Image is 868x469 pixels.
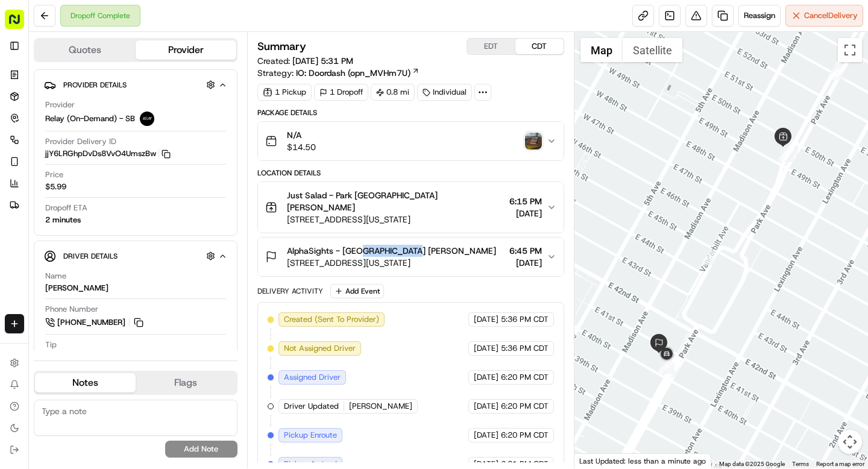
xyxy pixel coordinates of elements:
div: Strategy: [257,67,420,79]
a: Powered byPylon [85,266,146,275]
input: Got a question? Start typing here... [31,78,217,90]
span: 6:45 PM [509,245,542,257]
span: N/A [287,129,316,141]
span: [PERSON_NAME] [349,401,412,412]
span: Pickup Enroute [284,430,337,441]
h3: Summary [257,41,306,52]
img: Google [577,453,617,468]
div: Individual [417,84,472,101]
a: Report a map error [816,461,864,467]
button: CDT [515,39,564,54]
span: [STREET_ADDRESS][US_STATE] [287,257,496,269]
button: Driver Details [44,246,227,266]
span: $5.99 [45,181,66,192]
span: [DATE] [474,343,498,354]
a: [PHONE_NUMBER] [45,316,145,329]
a: Terms (opens in new tab) [792,461,809,467]
div: Past conversations [12,157,81,166]
button: Toggle fullscreen view [838,38,862,62]
span: Tip [45,339,57,350]
button: Quotes [35,40,136,60]
button: Provider [136,40,236,60]
span: Created: [257,55,353,67]
span: Phone Number [45,304,98,315]
div: 💻 [102,238,112,248]
div: 3 [779,146,794,162]
div: 0.8 mi [371,84,415,101]
span: [DATE] 5:31 PM [292,55,353,66]
span: 5:36 PM CDT [501,343,549,354]
span: Just Salad - Park [GEOGRAPHIC_DATA][PERSON_NAME] [287,189,505,213]
span: Reassign [744,10,775,21]
button: CancelDelivery [785,5,863,27]
div: Last Updated: less than a minute ago [574,453,711,468]
button: See all [187,154,219,169]
span: [DATE] [474,314,498,325]
a: 💻API Documentation [97,232,198,254]
img: Mat Toderenczuk de la Barba (they/them) [12,175,31,195]
div: 2 minutes [45,215,81,225]
span: Not Assigned Driver [284,343,356,354]
div: 📗 [12,238,22,248]
span: Pylon [120,266,146,275]
button: Show street map [580,38,623,62]
p: Welcome 👋 [12,48,219,68]
span: $14.50 [287,141,316,153]
span: [PHONE_NUMBER] [57,317,125,328]
button: N/A$14.50photo_proof_of_delivery image [258,122,564,160]
div: Package Details [257,108,564,118]
span: [DATE] [509,257,542,269]
span: Knowledge Base [24,237,92,249]
div: Start new chat [41,115,198,127]
div: Delivery Activity [257,286,323,296]
img: 1736555255976-a54dd68f-1ca7-489b-9aae-adbdc363a1c4 [12,115,34,137]
button: Start new chat [205,119,219,133]
span: [DATE] [173,187,198,197]
span: Cancel Delivery [804,10,858,21]
span: Relay (On-Demand) - SB [45,113,135,124]
span: Created (Sent To Provider) [284,314,379,325]
div: 4 [702,250,718,265]
a: Open this area in Google Maps (opens a new window) [577,453,617,468]
span: 6:20 PM CDT [501,372,549,383]
button: Map camera controls [838,430,862,454]
div: 1 [831,64,846,80]
span: [DATE] [474,401,498,412]
span: Dropoff ETA [45,203,87,213]
span: • [166,187,171,197]
button: EDT [467,39,515,54]
div: 1 Dropoff [314,84,368,101]
span: 6:15 PM [509,195,542,207]
span: API Documentation [114,237,193,249]
span: AlphaSights - [GEOGRAPHIC_DATA] [PERSON_NAME] [287,245,496,257]
img: photo_proof_of_delivery image [525,133,542,150]
button: Provider Details [44,75,227,95]
span: [DATE] [474,430,498,441]
span: Driver Updated [284,401,339,412]
span: Price [45,169,63,180]
div: 1 Pickup [257,84,312,101]
span: Assigned Driver [284,372,341,383]
span: IO: Doordash (opn_MVHm7U) [296,67,410,79]
span: Map data ©2025 Google [719,461,785,467]
button: Reassign [738,5,781,27]
button: Notes [35,373,136,392]
a: IO: Doordash (opn_MVHm7U) [296,67,420,79]
div: [PERSON_NAME] [45,283,108,294]
span: Provider Delivery ID [45,136,116,147]
div: 6 [659,358,675,374]
span: [STREET_ADDRESS][US_STATE] [287,213,505,225]
button: Flags [136,373,236,392]
span: Provider [45,99,75,110]
span: Name [45,271,66,282]
img: relay_logo_black.png [140,112,154,126]
button: AlphaSights - [GEOGRAPHIC_DATA] [PERSON_NAME][STREET_ADDRESS][US_STATE]6:45 PM[DATE] [258,238,564,276]
button: Just Salad - Park [GEOGRAPHIC_DATA][PERSON_NAME][STREET_ADDRESS][US_STATE]6:15 PM[DATE] [258,182,564,233]
span: [PERSON_NAME] de [PERSON_NAME] (they/them) [37,187,164,197]
span: [DATE] [509,207,542,219]
span: 5:36 PM CDT [501,314,549,325]
div: Location Details [257,168,564,178]
img: Nash [12,12,36,36]
div: We're available if you need us! [41,127,153,137]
